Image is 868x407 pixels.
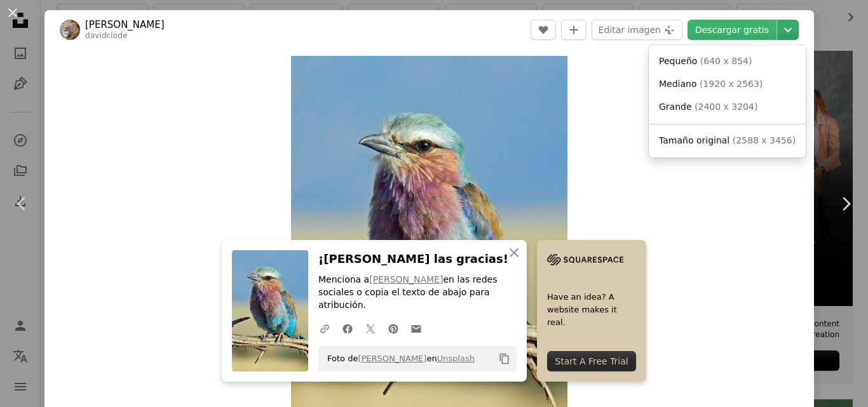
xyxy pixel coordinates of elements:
span: ( 1920 x 2563 ) [700,79,763,89]
span: ( 2400 x 3204 ) [695,102,757,112]
button: Elegir el tamaño de descarga [777,20,799,40]
span: Mediano [659,79,697,89]
span: Pequeño [659,56,697,66]
span: ( 640 x 854 ) [700,56,752,66]
span: Tamaño original [659,135,729,145]
span: Grande [659,102,692,112]
span: ( 2588 x 3456 ) [733,135,796,145]
div: Elegir el tamaño de descarga [649,45,806,157]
